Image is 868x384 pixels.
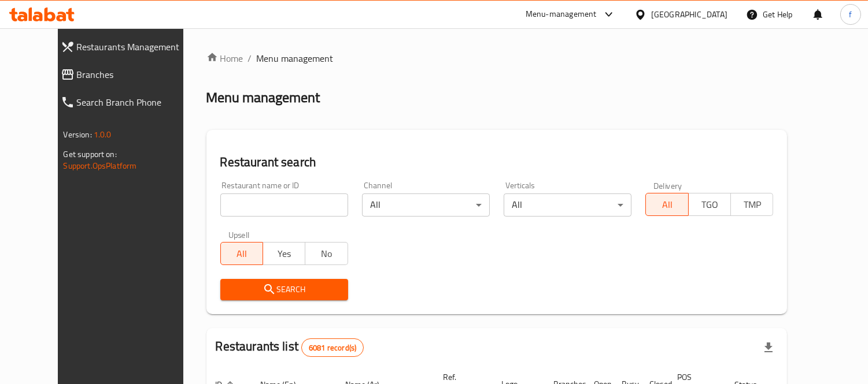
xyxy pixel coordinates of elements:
[228,230,250,238] label: Upsell
[64,147,117,162] span: Get support on:
[220,154,774,171] h2: Restaurant search
[94,127,112,142] span: 1.0.0
[301,338,364,357] div: Total records count
[310,245,343,262] span: No
[268,245,301,262] span: Yes
[305,242,348,265] button: No
[206,51,788,65] nav: breadcrumb
[51,61,203,88] a: Branches
[653,181,682,189] label: Delivery
[230,282,339,297] span: Search
[651,8,727,21] div: [GEOGRAPHIC_DATA]
[504,193,631,217] div: All
[263,242,305,265] button: Yes
[220,193,348,217] input: Search for restaurant name or ID..
[526,8,597,21] div: Menu-management
[693,196,726,213] span: TGO
[51,88,203,116] a: Search Branch Phone
[64,127,92,142] span: Version:
[248,51,252,65] li: /
[77,40,194,54] span: Restaurants Management
[220,279,348,300] button: Search
[77,68,194,81] span: Branches
[302,342,363,353] span: 6081 record(s)
[645,193,688,216] button: All
[651,196,684,213] span: All
[220,242,263,265] button: All
[736,196,769,213] span: TMP
[362,193,490,217] div: All
[64,158,137,173] a: Support.OpsPlatform
[216,338,364,357] h2: Restaurants list
[688,193,731,216] button: TGO
[730,193,773,216] button: TMP
[849,8,852,21] span: f
[206,51,243,65] a: Home
[755,334,782,361] div: Export file
[51,33,203,61] a: Restaurants Management
[226,245,258,262] span: All
[77,95,194,109] span: Search Branch Phone
[257,51,334,65] span: Menu management
[206,88,320,107] h2: Menu management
